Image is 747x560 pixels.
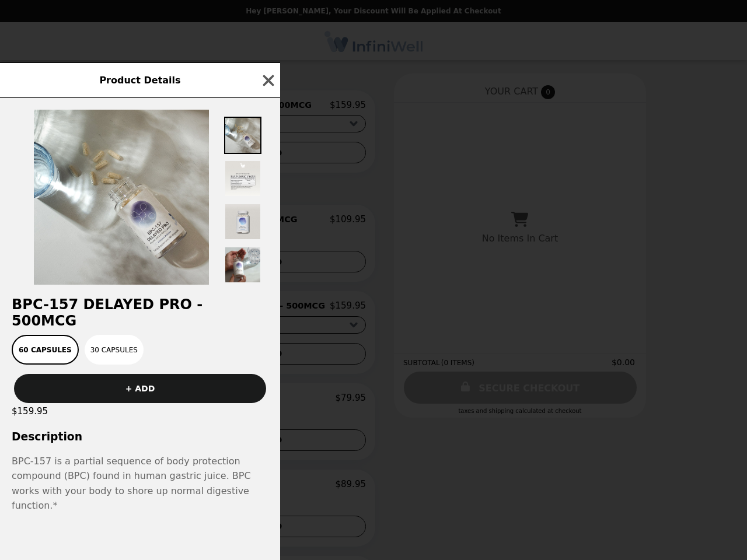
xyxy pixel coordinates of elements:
[99,75,180,86] span: Product Details
[12,454,268,513] span: BPC-157 is a partial sequence of body protection compound (BPC) found in human gastric juice. BPC...
[12,335,79,365] button: 60 Capsules
[224,203,261,240] img: Thumbnail 3
[85,335,144,365] button: 30 Capsules
[14,374,266,403] button: + ADD
[224,160,261,197] img: Thumbnail 2
[34,110,209,285] img: 60 Capsules
[224,117,261,154] img: Thumbnail 1
[224,246,261,283] img: Thumbnail 4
